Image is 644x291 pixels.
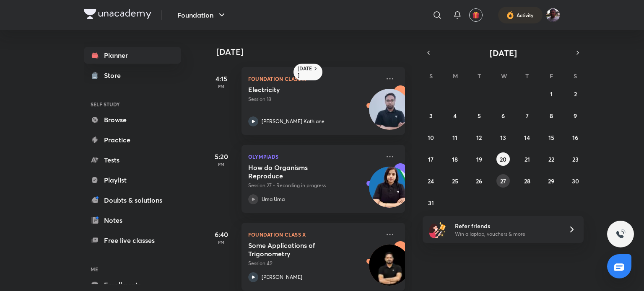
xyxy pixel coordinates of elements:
[248,260,380,267] p: Session 49
[298,65,312,79] h6: [DATE]
[524,134,530,142] abbr: August 14, 2025
[424,174,438,188] button: August 24, 2025
[525,72,529,80] abbr: Thursday
[205,84,238,89] p: PM
[473,152,486,166] button: August 19, 2025
[216,47,413,57] h4: [DATE]
[545,152,558,166] button: August 22, 2025
[569,109,582,122] button: August 9, 2025
[496,174,510,188] button: August 27, 2025
[524,177,530,185] abbr: August 28, 2025
[526,112,529,120] abbr: August 7, 2025
[429,221,446,238] img: referral
[569,131,582,144] button: August 16, 2025
[429,72,433,80] abbr: Sunday
[428,155,434,163] abbr: August 17, 2025
[473,174,486,188] button: August 26, 2025
[248,229,380,239] p: Foundation Class X
[572,155,579,163] abbr: August 23, 2025
[545,174,558,188] button: August 29, 2025
[452,155,458,163] abbr: August 18, 2025
[248,152,380,162] p: Olympiads
[205,229,238,239] h5: 6:40
[84,131,181,148] a: Practice
[472,11,480,19] img: avatar
[476,134,482,142] abbr: August 12, 2025
[473,109,486,122] button: August 5, 2025
[525,155,530,163] abbr: August 21, 2025
[424,131,438,144] button: August 10, 2025
[84,212,181,229] a: Notes
[205,152,238,162] h5: 5:20
[490,47,517,59] span: [DATE]
[548,155,554,163] abbr: August 22, 2025
[84,232,181,249] a: Free live classes
[569,152,582,166] button: August 23, 2025
[84,9,151,21] a: Company Logo
[501,112,505,120] abbr: August 6, 2025
[520,109,534,122] button: August 7, 2025
[453,112,457,120] abbr: August 4, 2025
[424,109,438,122] button: August 3, 2025
[84,152,181,168] a: Tests
[448,131,462,144] button: August 11, 2025
[205,239,238,245] p: PM
[205,74,238,84] h5: 4:15
[550,90,553,98] abbr: August 1, 2025
[572,134,578,142] abbr: August 16, 2025
[506,10,514,20] img: activity
[548,134,554,142] abbr: August 15, 2025
[550,72,553,80] abbr: Friday
[545,109,558,122] button: August 8, 2025
[428,177,434,185] abbr: August 24, 2025
[248,182,380,189] p: Session 27 • Recording in progress
[501,72,507,80] abbr: Wednesday
[424,196,438,209] button: August 31, 2025
[434,47,572,59] button: [DATE]
[84,192,181,209] a: Doubts & solutions
[84,47,181,64] a: Planner
[429,112,433,120] abbr: August 3, 2025
[84,9,151,19] img: Company Logo
[545,131,558,144] button: August 15, 2025
[500,177,506,185] abbr: August 27, 2025
[448,152,462,166] button: August 18, 2025
[574,72,577,80] abbr: Saturday
[476,177,482,185] abbr: August 26, 2025
[84,111,181,128] a: Browse
[172,7,232,23] button: Foundation
[478,112,481,120] abbr: August 5, 2025
[262,118,325,125] p: [PERSON_NAME] Kathlane
[452,134,457,142] abbr: August 11, 2025
[615,229,626,239] img: ttu
[248,95,380,103] p: Session 18
[569,87,582,100] button: August 2, 2025
[473,131,486,144] button: August 12, 2025
[452,177,458,185] abbr: August 25, 2025
[476,155,482,163] abbr: August 19, 2025
[496,109,510,122] button: August 6, 2025
[545,87,558,100] button: August 1, 2025
[572,177,579,185] abbr: August 30, 2025
[205,162,238,167] p: PM
[550,112,553,120] abbr: August 8, 2025
[448,174,462,188] button: August 25, 2025
[574,90,577,98] abbr: August 2, 2025
[496,131,510,144] button: August 13, 2025
[520,174,534,188] button: August 28, 2025
[84,97,181,111] h6: SELF STUDY
[262,273,302,281] p: [PERSON_NAME]
[248,163,353,180] h5: How do Organisms Reproduce
[548,177,554,185] abbr: August 29, 2025
[84,172,181,188] a: Playlist
[248,241,353,258] h5: Some Applications of Trigonometry
[546,8,560,22] img: Tannishtha Dahiya
[428,199,434,207] abbr: August 31, 2025
[500,155,506,163] abbr: August 20, 2025
[455,221,558,230] h6: Refer friends
[500,134,506,142] abbr: August 13, 2025
[84,262,181,276] h6: ME
[453,72,458,80] abbr: Monday
[496,152,510,166] button: August 20, 2025
[520,131,534,144] button: August 14, 2025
